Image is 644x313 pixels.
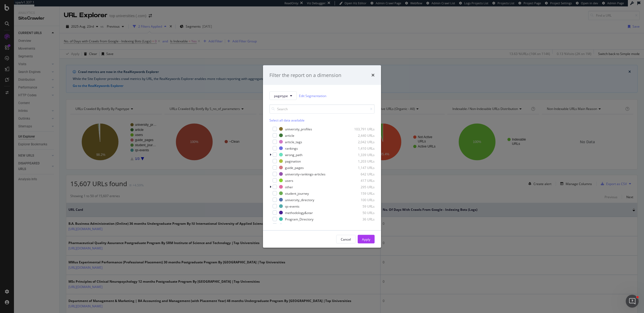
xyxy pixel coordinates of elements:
[269,72,341,79] div: Filter the report on a dimension
[299,93,326,98] a: Edit Segmentation
[269,91,297,100] button: pagetype
[348,223,375,228] div: 36 URLs
[348,185,375,189] div: 295 URLs
[362,237,370,241] div: Apply
[348,204,375,208] div: 59 URLs
[285,210,313,215] div: methodology&star
[285,197,314,202] div: university_directory
[348,165,375,170] div: 1,147 URLs
[285,127,312,131] div: university_profiles
[348,159,375,163] div: 1,203 URLs
[285,185,293,189] div: other
[336,235,356,244] button: Cancel
[348,210,375,215] div: 50 URLs
[263,65,381,248] div: modal
[341,237,351,241] div: Cancel
[358,235,375,244] button: Apply
[269,118,375,123] div: Select all data available
[348,127,375,131] div: 103,791 URLs
[348,152,375,157] div: 1,339 URLs
[348,217,375,221] div: 36 URLs
[269,104,375,114] input: Search
[626,295,639,308] iframe: Intercom live chat
[274,93,288,98] span: pagetype
[348,146,375,150] div: 1,410 URLs
[285,217,313,221] div: Program_Directory
[285,165,304,170] div: guide_pages
[285,146,298,150] div: rankings
[285,159,301,163] div: pagination
[285,178,293,183] div: users
[285,152,302,157] div: wrong_path
[371,72,375,79] div: times
[285,223,309,228] div: Program_Pages
[348,197,375,202] div: 100 URLs
[348,178,375,183] div: 417 URLs
[348,191,375,196] div: 159 URLs
[348,139,375,144] div: 2,042 URLs
[285,191,309,196] div: student_journey
[285,172,325,176] div: university-rankings-articles
[285,139,302,144] div: article_tags
[285,204,299,208] div: qs-events
[348,172,375,176] div: 642 URLs
[285,133,294,138] div: article
[348,133,375,138] div: 2,440 URLs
